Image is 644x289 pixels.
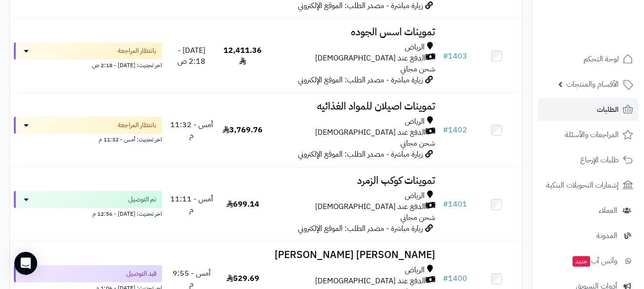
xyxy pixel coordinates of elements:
span: [DATE] - 2:18 ص [177,45,205,67]
img: logo-2.png [579,7,635,27]
span: بانتظار المراجعة [118,120,156,130]
a: المراجعات والأسئلة [538,123,638,146]
span: الدفع عند [DEMOGRAPHIC_DATA] [315,201,426,212]
span: الطلبات [597,103,619,116]
span: أمس - 11:32 م [170,119,213,141]
span: المراجعات والأسئلة [565,128,619,141]
span: جديد [572,256,590,267]
span: وآتس آب [572,254,617,268]
span: العملاء [599,204,617,217]
a: #1403 [443,50,467,62]
h3: تموينات كوكب الزمرد [272,175,435,186]
span: زيارة مباشرة - مصدر الطلب: الموقع الإلكتروني [298,223,423,234]
span: شحن مجاني [400,138,435,149]
h3: تموينات اسس الجوده [272,27,435,38]
span: الرياض [405,190,425,201]
h3: تموينات اصيلان للمواد الغذائيه [272,101,435,112]
span: بانتظار المراجعة [118,46,156,56]
span: # [443,50,448,62]
span: 3,769.76 [223,124,263,136]
a: الطلبات [538,98,638,121]
a: #1402 [443,124,467,136]
h3: [PERSON_NAME] [PERSON_NAME] [272,249,435,260]
span: الدفع عند [DEMOGRAPHIC_DATA] [315,276,426,287]
span: 12,411.36 [224,45,262,67]
span: المدونة [596,229,617,242]
span: الدفع عند [DEMOGRAPHIC_DATA] [315,127,426,138]
span: # [443,273,448,284]
span: زيارة مباشرة - مصدر الطلب: الموقع الإلكتروني [298,74,423,86]
span: 699.14 [226,199,259,210]
a: #1400 [443,273,467,284]
span: الأقسام والمنتجات [566,78,619,91]
span: طلبات الإرجاع [580,153,619,167]
a: لوحة التحكم [538,48,638,70]
span: زيارة مباشرة - مصدر الطلب: الموقع الإلكتروني [298,149,423,160]
span: إشعارات التحويلات البنكية [546,179,619,192]
span: الرياض [405,265,425,276]
span: 529.69 [226,273,259,284]
span: # [443,124,448,136]
span: شحن مجاني [400,63,435,75]
a: طلبات الإرجاع [538,149,638,171]
span: أمس - 11:11 م [170,193,213,216]
span: # [443,199,448,210]
div: Open Intercom Messenger [14,252,37,275]
a: #1401 [443,199,467,210]
a: وآتس آبجديد [538,249,638,272]
span: قيد التوصيل [126,269,156,279]
div: اخر تحديث: [DATE] - 12:56 م [14,208,162,218]
span: الرياض [405,116,425,127]
span: الرياض [405,42,425,53]
span: تم التوصيل [128,195,156,204]
a: إشعارات التحويلات البنكية [538,174,638,197]
span: شحن مجاني [400,212,435,223]
div: اخر تحديث: [DATE] - 2:18 ص [14,60,162,70]
span: الدفع عند [DEMOGRAPHIC_DATA] [315,53,426,64]
span: لوحة التحكم [583,52,619,66]
div: اخر تحديث: أمس - 11:32 م [14,134,162,144]
a: المدونة [538,224,638,247]
a: العملاء [538,199,638,222]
